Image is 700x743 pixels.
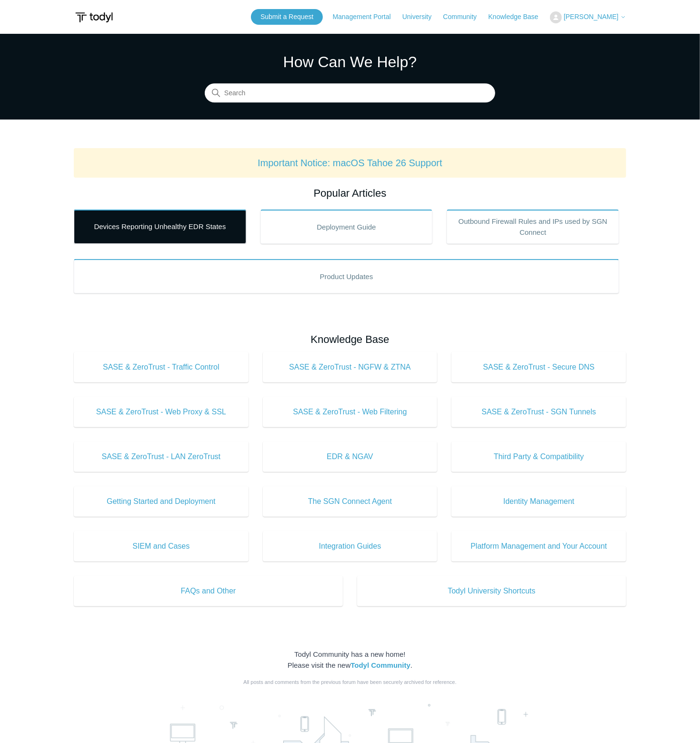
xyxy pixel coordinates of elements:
a: Outbound Firewall Rules and IPs used by SGN Connect [447,210,619,244]
a: FAQs and Other [74,576,343,606]
a: University [402,12,441,22]
span: EDR & NGAV [277,451,423,462]
div: All posts and comments from the previous forum have been securely archived for reference. [74,678,626,686]
span: SASE & ZeroTrust - LAN ZeroTrust [88,451,234,462]
div: Todyl Community has a new home! Please visit the new . [74,649,626,671]
span: SIEM and Cases [88,541,234,552]
a: Platform Management and Your Account [451,531,626,562]
span: SASE & ZeroTrust - SGN Tunnels [466,406,612,418]
img: Todyl Support Center Help Center home page [74,9,114,26]
span: Getting Started and Deployment [88,496,234,507]
span: SASE & ZeroTrust - Secure DNS [466,361,612,373]
a: The SGN Connect Agent [263,486,438,517]
a: SASE & ZeroTrust - Web Proxy & SSL [74,397,249,427]
a: EDR & NGAV [263,442,438,472]
a: Integration Guides [263,531,438,562]
span: Todyl University Shortcuts [371,585,612,597]
a: SASE & ZeroTrust - Secure DNS [451,352,626,382]
span: The SGN Connect Agent [277,496,423,507]
span: SASE & ZeroTrust - Traffic Control [88,361,234,373]
a: SIEM and Cases [74,531,249,562]
span: Third Party & Compatibility [466,451,612,462]
h2: Knowledge Base [74,331,626,347]
span: Platform Management and Your Account [466,541,612,552]
a: SASE & ZeroTrust - SGN Tunnels [451,397,626,427]
a: SASE & ZeroTrust - Web Filtering [263,397,438,427]
a: SASE & ZeroTrust - NGFW & ZTNA [263,352,438,382]
span: SASE & ZeroTrust - Web Proxy & SSL [88,406,234,418]
a: Devices Reporting Unhealthy EDR States [74,210,246,244]
a: Identity Management [451,486,626,517]
a: Product Updates [74,259,619,293]
span: [PERSON_NAME] [564,13,619,20]
a: Todyl Community [350,661,410,669]
span: Integration Guides [277,541,423,552]
a: Knowledge Base [489,12,548,22]
span: SASE & ZeroTrust - NGFW & ZTNA [277,361,423,373]
span: Identity Management [466,496,612,507]
span: FAQs and Other [88,585,329,597]
a: Important Notice: macOS Tahoe 26 Support [258,158,442,168]
span: SASE & ZeroTrust - Web Filtering [277,406,423,418]
h1: How Can We Help? [205,50,495,73]
a: Submit a Request [251,9,323,25]
a: Todyl University Shortcuts [357,576,626,606]
button: [PERSON_NAME] [550,11,626,23]
a: SASE & ZeroTrust - Traffic Control [74,352,249,382]
h2: Popular Articles [74,185,626,201]
a: SASE & ZeroTrust - LAN ZeroTrust [74,442,249,472]
input: Search [205,84,495,103]
a: Management Portal [333,12,400,22]
a: Getting Started and Deployment [74,486,249,517]
a: Community [443,12,487,22]
a: Deployment Guide [260,210,433,244]
a: Third Party & Compatibility [451,442,626,472]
